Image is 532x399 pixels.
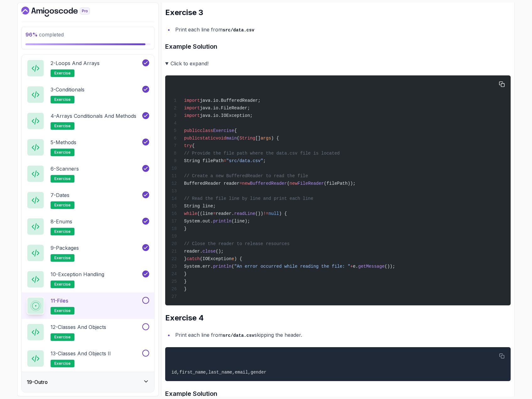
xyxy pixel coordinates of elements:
h2: Exercise 3 [165,8,511,18]
span: exercise [54,71,71,76]
span: readLine [234,211,255,216]
span: != [263,211,269,216]
span: (line); [231,219,250,224]
span: ) { [271,136,279,141]
span: ( [237,136,239,141]
span: exercise [54,308,71,313]
button: 19-Outro [22,372,154,392]
span: 96 % [25,31,38,38]
span: = [239,181,242,186]
span: e. [353,264,358,269]
span: ()) [255,211,263,216]
a: Dashboard [21,7,104,17]
button: 5-Methodsexercise [27,139,149,156]
span: catch [187,256,200,261]
p: 5 - Methods [51,139,76,146]
span: { [192,143,194,148]
li: Print each line from skipping the header. [173,331,511,340]
span: } [184,271,187,276]
span: ( [231,264,234,269]
p: 9 - Packages [51,244,79,252]
span: java.io.IOException; [200,113,252,118]
span: while [184,211,197,216]
span: exercise [54,361,71,366]
span: reader. [184,249,203,254]
span: // Create a new BufferedReader to read the file [184,173,308,178]
span: exercise [54,176,71,181]
span: "src/data.csv" [226,158,263,163]
span: Exercise [213,128,234,133]
span: + [350,264,353,269]
span: // Provide the file path where the data.csv file is located [184,151,340,156]
p: 10 - Exception Handling [51,271,104,278]
p: 6 - Scanners [51,165,79,172]
span: close [203,249,216,254]
button: 7-Datesexercise [27,191,149,209]
li: Print each line from [173,25,511,34]
p: 11 - Files [51,297,68,304]
span: void [216,136,226,141]
button: 9-Packagesexercise [27,244,149,262]
span: } [184,256,187,261]
code: src/data.csv [223,28,254,33]
button: 12-Classes and Objectsexercise [27,323,149,341]
span: [] [255,136,261,141]
span: BufferedReader [250,181,287,186]
code: src/data.csv [223,333,254,338]
p: 4 - Arrays Conditionals and Methods [51,112,136,120]
span: import [184,106,200,111]
span: ) { [234,256,242,261]
span: // Close the reader to release resources [184,241,290,246]
h3: Example Solution [165,41,511,52]
p: 8 - Enums [51,218,72,225]
span: } [184,279,187,284]
span: ((line [197,211,213,216]
h2: Exercise 4 [165,313,511,323]
span: null [269,211,279,216]
span: reader. [216,211,234,216]
code: id,first_name,last_name,email,gender [171,370,266,375]
span: public [184,128,200,133]
summary: Click to expand! [165,59,511,68]
button: 11-Filesexercise [27,297,149,314]
span: try [184,143,192,148]
p: 13 - Classes and Objects II [51,350,111,357]
span: exercise [54,123,71,128]
span: exercise [54,229,71,234]
span: String line; [184,204,216,209]
h3: Example Solution [165,389,511,399]
span: = [213,211,215,216]
p: 3 - Conditionals [51,86,84,93]
span: import [184,98,200,103]
p: 2 - Loops and Arrays [51,59,100,67]
button: 10-Exception Handlingexercise [27,271,149,288]
button: 3-Conditionalsexercise [27,86,149,103]
span: exercise [54,203,71,208]
h3: 19 - Outro [27,378,48,386]
span: exercise [54,282,71,287]
span: } [184,287,187,292]
span: } [184,226,187,231]
span: ()); [385,264,395,269]
span: (filePath)); [324,181,356,186]
span: new [242,181,250,186]
span: ( [287,181,290,186]
button: 13-Classes and Objects IIexercise [27,350,149,367]
span: FileReader [297,181,324,186]
span: class [200,128,213,133]
span: java.io.BufferedReader; [200,98,260,103]
p: 12 - Classes and Objects [51,323,106,331]
span: println [213,264,231,269]
span: (); [216,249,224,254]
span: // Read the file line by line and print each line [184,196,313,201]
span: (IOException [200,256,231,261]
span: = [224,158,226,163]
span: ; [263,158,266,163]
button: 2-Loops and Arraysexercise [27,59,149,77]
span: completed [25,31,64,38]
span: println [213,219,231,224]
span: java.io.FileReader; [200,106,250,111]
span: { [234,128,237,133]
span: String filePath [184,158,224,163]
span: System.out. [184,219,213,224]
